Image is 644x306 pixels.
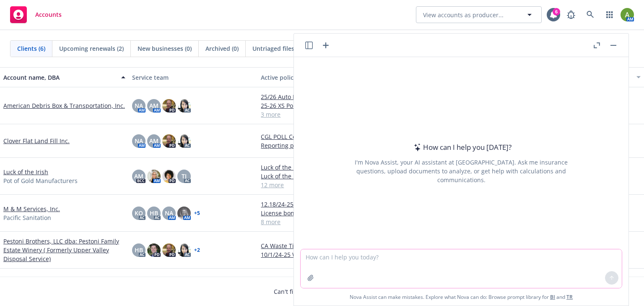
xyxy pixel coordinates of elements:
[261,101,383,110] a: 25-26 XS Policy
[423,10,504,19] span: View accounts as producer...
[182,172,187,180] span: TJ
[138,44,192,53] span: New businesses (0)
[3,204,60,213] a: M & M Services, Inc.
[257,67,386,87] button: Active policies
[150,209,158,217] span: HB
[129,67,257,87] button: Service team
[149,136,158,145] span: AM
[416,6,542,23] button: View accounts as producer...
[621,8,634,21] img: photo
[261,250,383,259] a: 10/1/24-25 WC Policy
[261,241,383,250] a: CA Waste Tire Hauler Bond
[3,136,70,145] a: Clover Flat Land Fill Inc.
[553,8,560,16] div: 6
[162,99,176,112] img: photo
[177,207,191,220] img: photo
[162,170,176,183] img: photo
[165,209,173,217] span: NA
[7,3,65,26] a: Accounts
[297,288,625,306] span: Nova Assist can make mistakes. Explore what Nova can do: Browse prompt library for and
[566,293,573,301] a: TR
[135,136,143,145] span: NA
[550,293,555,301] a: BI
[177,99,191,112] img: photo
[135,209,143,217] span: KO
[177,134,191,148] img: photo
[135,101,143,110] span: NA
[261,92,383,101] a: 25/26 Auto Policy
[261,110,383,119] a: 3 more
[149,101,158,110] span: AM
[3,237,125,263] a: Pestoni Brothers, LLC dba: Pestoni Family Estate Winery ( Formerly Upper Valley Disposal Service)
[261,209,383,217] a: License bond | City of [GEOGRAPHIC_DATA]
[3,167,48,176] a: Luck of the Irish
[261,180,383,189] a: 12 more
[135,246,143,254] span: HB
[134,172,143,180] span: AM
[205,44,239,53] span: Archived (0)
[194,211,200,216] a: + 5
[59,44,124,53] span: Upcoming renewals (2)
[3,101,125,110] a: American Debris Box & Transportation, Inc.
[162,243,176,257] img: photo
[261,172,383,180] a: Luck of the Irish - Cyber
[261,73,383,82] div: Active policies
[3,176,78,185] span: Pot of Gold Manufacturers
[261,132,383,150] a: CGL POLL Combined $10M Extended Reporting period with 3 Years Tail
[252,44,303,53] span: Untriaged files (0)
[601,6,618,23] a: Switch app
[261,200,383,209] a: 12.18/24-25 Prop for [STREET_ADDRESS]
[261,217,383,226] a: 8 more
[261,163,383,172] a: Luck of the Irish - Commercial Umbrella
[147,170,161,183] img: photo
[563,6,579,23] a: Report a Bug
[162,134,176,148] img: photo
[194,248,200,253] a: + 2
[582,6,599,23] a: Search
[132,73,254,82] div: Service team
[177,243,191,257] img: photo
[17,44,45,53] span: Clients (6)
[147,243,161,257] img: photo
[3,213,51,222] span: Pacific Sanitation
[343,158,579,184] div: I'm Nova Assist, your AI assistant at [GEOGRAPHIC_DATA]. Ask me insurance questions, upload docum...
[274,287,370,296] span: Can't find an account?
[35,11,62,18] span: Accounts
[3,73,116,82] div: Account name, DBA
[411,142,512,153] div: How can I help you [DATE]?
